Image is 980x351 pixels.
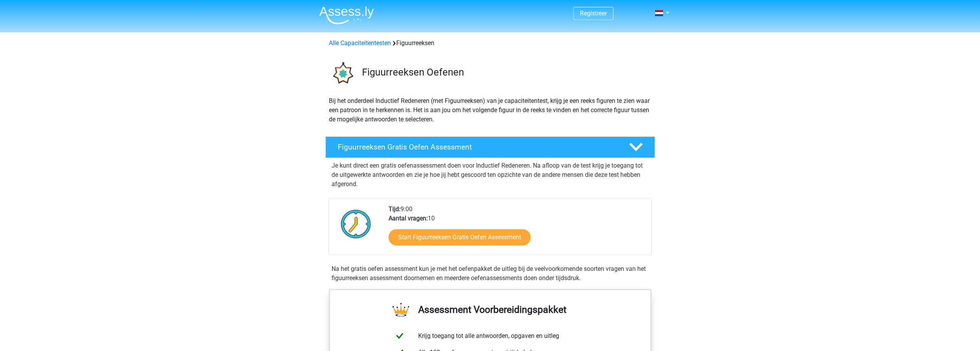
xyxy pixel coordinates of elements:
[322,136,658,158] a: Figuurreeksen Gratis Oefen Assessment
[362,66,649,78] h3: Figuurreeksen Oefenen
[326,57,358,90] img: figuurreeksen
[389,229,531,245] a: Start Figuurreeksen Gratis Oefen Assessment
[329,39,391,47] a: Alle Capaciteitentesten
[389,215,428,222] b: Aantal vragen:
[338,143,616,151] h4: Figuurreeksen Gratis Oefen Assessment
[326,39,655,48] div: Figuurreeksen
[580,10,607,17] a: Registreer
[383,205,651,255] div: 9:00 10
[319,6,374,24] img: Assessly
[329,96,652,124] p: Bij het onderdeel Inductief Redeneren (met Figuurreeksen) van je capaciteitentest, krijg je een r...
[328,264,652,283] div: Na het gratis oefen assessment kun je met het oefenpakket de uitleg bij de veelvoorkomende soorte...
[389,205,400,213] b: Tijd:
[332,161,649,189] p: Je kunt direct een gratis oefenassessment doen voor Inductief Redeneren. Na afloop van de test kr...
[337,205,375,243] img: Klok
